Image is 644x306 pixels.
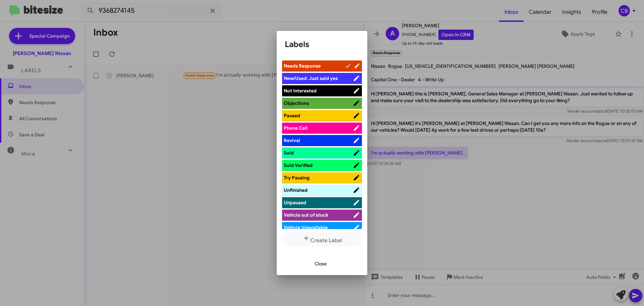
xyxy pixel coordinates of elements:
[285,39,359,50] h1: Labels
[284,200,306,206] span: Unpaused
[284,224,328,230] span: Vehicle Unavailable
[284,212,328,218] span: Vehicle out of stock
[284,125,308,131] span: Phone Call
[284,63,321,69] span: Needs Response
[284,75,338,81] span: New/Used: Just said yes
[284,187,308,193] span: Unfinished
[284,137,300,143] span: Revival
[284,162,313,168] span: Sold Verified
[284,150,294,156] span: Sold
[284,100,309,106] span: Objections
[284,88,317,94] span: Not Interested
[315,258,327,270] span: Close
[309,258,332,270] button: Close
[282,232,362,247] button: Create Label
[284,175,310,181] span: Try Pausing
[284,113,300,119] span: Paused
